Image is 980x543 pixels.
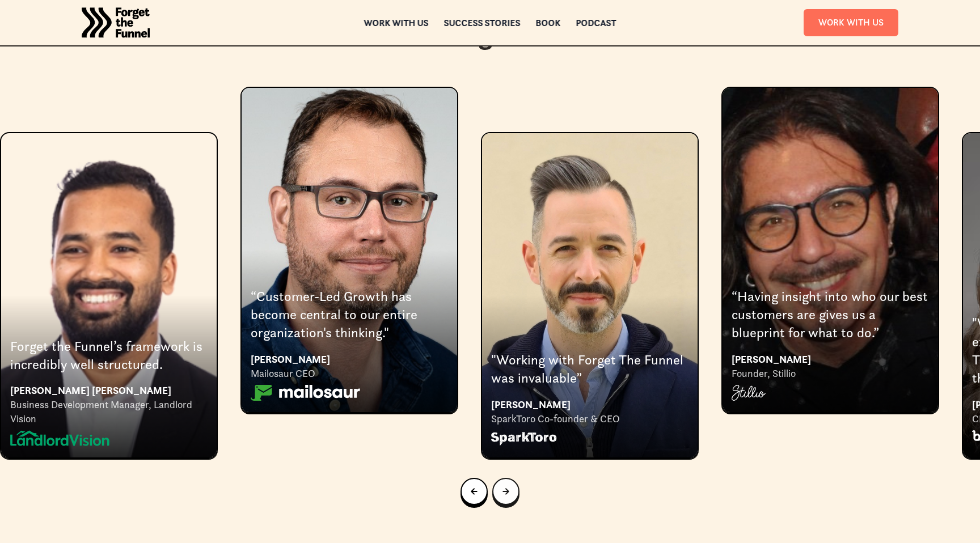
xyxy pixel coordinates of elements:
a: Work With Us [804,9,898,36]
div: Forget the Funnel’s framework is incredibly well structured. [10,337,208,374]
a: Work with us [364,19,429,27]
div: Business Development Manager, Landlord Vision [10,398,208,426]
div: Founder, Stillio [732,367,929,380]
a: Book [536,19,561,27]
div: 3 of 8 [481,87,699,459]
div: Mailosaur CEO [251,367,448,380]
div: [PERSON_NAME] [491,397,688,412]
div: 4 of 8 [721,87,939,413]
a: Go to last slide [461,478,488,505]
div: “Having insight into who our best customers are gives us a blueprint for what to do.” [732,287,929,342]
div: “Customer-Led Growth has become central to our entire organization's thinking." [251,287,448,342]
div: "Working with Forget The Funnel was invaluable” [491,351,688,388]
div: 2 of 8 [240,87,458,413]
a: Podcast [576,19,616,27]
a: Success Stories [444,19,521,27]
div: [PERSON_NAME] [PERSON_NAME] [10,383,208,398]
div: SparkToro Co-founder & CEO [491,412,688,426]
div: [PERSON_NAME] [251,351,448,367]
a: Next slide [492,478,519,505]
div: [PERSON_NAME] [732,351,929,367]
